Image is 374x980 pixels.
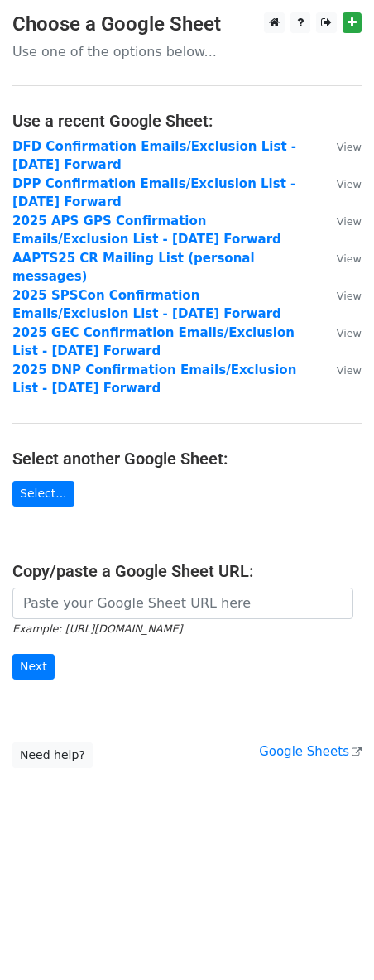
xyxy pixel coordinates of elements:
h4: Copy/paste a Google Sheet URL: [12,561,362,581]
a: Google Sheets [259,744,362,759]
small: View [337,327,362,339]
a: Need help? [12,742,93,768]
a: View [320,214,362,228]
a: DPP Confirmation Emails/Exclusion List - [DATE] Forward [12,176,295,210]
a: View [320,251,362,266]
a: Select... [12,481,74,507]
a: 2025 GEC Confirmation Emails/Exclusion List - [DATE] Forward [12,325,295,359]
small: Example: [URL][DOMAIN_NAME] [12,622,182,635]
a: View [320,288,362,303]
small: View [337,141,362,153]
a: 2025 APS GPS Confirmation Emails/Exclusion List - [DATE] Forward [12,214,281,247]
a: 2025 SPSCon Confirmation Emails/Exclusion List - [DATE] Forward [12,288,281,322]
a: View [320,363,362,377]
h4: Select another Google Sheet: [12,449,362,468]
small: View [337,252,362,265]
small: View [337,215,362,228]
a: View [320,139,362,154]
a: DFD Confirmation Emails/Exclusion List - [DATE] Forward [12,139,296,173]
a: View [320,325,362,340]
a: AAPTS25 CR Mailing List (personal messages) [12,251,255,285]
small: View [337,364,362,377]
h4: Use a recent Google Sheet: [12,111,362,131]
small: View [337,178,362,190]
p: Use one of the options below... [12,43,362,60]
a: 2025 DNP Confirmation Emails/Exclusion List - [DATE] Forward [12,363,296,396]
a: View [320,176,362,191]
input: Paste your Google Sheet URL here [12,588,353,619]
input: Next [12,654,55,680]
h3: Choose a Google Sheet [12,12,362,36]
small: View [337,290,362,302]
